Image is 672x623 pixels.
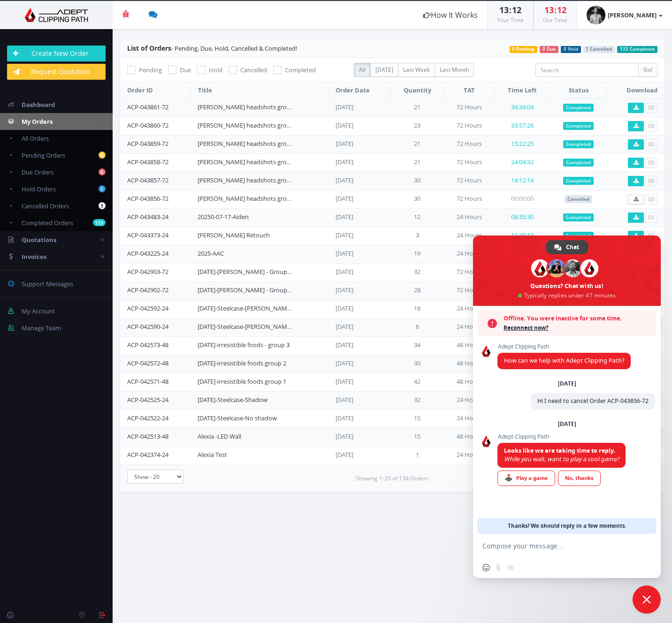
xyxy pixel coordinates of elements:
a: [DATE]-[PERSON_NAME] - Group 2 [198,267,292,276]
td: [DATE] [328,428,391,446]
span: Quantity [404,86,431,94]
a: ACP-042522-24 [127,414,168,422]
td: 24 Hours [444,446,495,464]
a: ACP-043857-72 [127,176,168,184]
strong: [PERSON_NAME] [608,11,657,19]
span: Completed [563,140,594,149]
a: ACP-043373-24 [127,231,168,239]
a: 2025-AAC [198,249,224,258]
span: Thanks! We should reply in a few moments. [508,518,626,534]
a: ACP-042902-72 [127,286,168,294]
span: : [554,4,557,15]
th: Order ID [120,82,191,99]
td: [DATE] [328,355,391,373]
span: Completed [563,122,594,130]
a: [PERSON_NAME] headshots group 5 [198,103,299,111]
td: 3 [390,227,444,245]
span: Completed [285,66,316,74]
span: Chat [566,240,579,254]
b: 0 [99,185,106,192]
td: [DATE] [328,245,391,263]
a: [DATE]-Steelcase-[PERSON_NAME] [198,322,292,331]
span: Invoices [22,252,46,261]
td: 24 Hours [444,227,495,245]
a: [DATE]-[PERSON_NAME] - Group 1 [198,286,292,294]
td: 42 [390,373,444,391]
a: [DATE]-irresistible foods group 2 [198,359,286,367]
span: Adept Clipping Path [497,343,631,350]
span: Adept Clipping Path [497,433,626,440]
span: Completed [563,177,594,185]
span: 12 [557,4,566,15]
label: Last Month [435,63,474,77]
a: Alexia Test [198,450,227,459]
a: ACP-042573-48 [127,341,168,349]
td: 72 Hours [444,117,495,135]
small: Your Time [497,16,524,24]
span: Completed [563,159,594,167]
span: 0 Due [540,46,558,53]
span: List of Orders [127,44,171,53]
td: 6 [390,318,444,336]
td: 12 [390,208,444,227]
td: 21 [390,135,444,153]
a: ACP-043859-72 [127,139,168,148]
th: Title [191,82,328,99]
span: Looks like we are taking time to reply. [504,447,616,455]
td: 23 [390,117,444,135]
td: 24 Hours [444,245,495,263]
td: 24 Hours [444,410,495,428]
td: 11:49:19 [495,227,550,245]
td: 14:12:14 [495,172,550,190]
td: [DATE] [328,99,391,117]
a: [PERSON_NAME] headshots group 3 [198,139,299,148]
td: [DATE] [328,281,391,300]
label: All [354,63,371,77]
td: 1 [390,446,444,464]
input: Search [535,63,639,77]
td: 21 [390,153,444,172]
td: 48 Hours [444,373,495,391]
span: : [509,4,512,15]
span: 13 [544,4,554,15]
span: Hi I need to cancel Order ACP-043856-72 [537,397,649,405]
span: 13 [499,4,509,15]
a: [PERSON_NAME] [577,1,672,29]
span: Completed Orders [22,219,73,227]
small: Showing 1-20 of 134 Orders [356,474,428,483]
td: 19 [390,245,444,263]
td: 34:34:04 [495,99,550,117]
td: [DATE] [328,318,391,336]
td: [DATE] [328,373,391,391]
span: Reconnect now? [504,323,652,333]
div: No, thanks [558,471,601,486]
td: 48 Hours [444,336,495,355]
a: ACP-042592-24 [127,304,168,312]
span: How can we help with Adept Clipping Path? [504,357,624,365]
td: 24 Hours [444,318,495,336]
div: Play a game [497,471,555,486]
td: 18 [390,300,444,318]
td: [DATE] [328,410,391,428]
div: Close chat [633,585,661,614]
span: Cancelled [240,66,267,74]
td: 32 [390,391,444,410]
td: 72 Hours [444,263,495,281]
td: [DATE] [328,336,391,355]
span: Quotations [22,236,56,244]
a: ACP-042374-24 [127,450,168,459]
span: Completed [563,232,594,240]
span: Due Orders [22,168,53,176]
span: 0 Hold [561,46,581,53]
th: Download [607,82,664,99]
td: [DATE] [328,300,391,318]
a: [DATE]-Steelcase-No shadow [198,414,277,422]
td: 28 [390,281,444,300]
img: 2a7d9c1af51d56f28e318c858d271b03 [587,6,605,24]
td: 72 Hours [444,153,495,172]
span: Hold [209,66,222,74]
a: [DATE]-irresistible foods group 1 [198,377,286,386]
span: Support Messages [22,280,73,288]
td: 33:57:26 [495,117,550,135]
a: ACP-042513-48 [127,432,168,441]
